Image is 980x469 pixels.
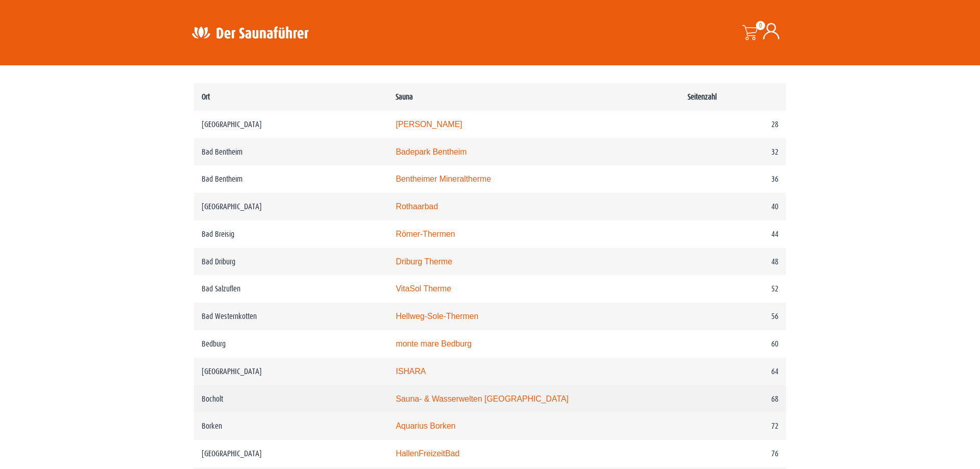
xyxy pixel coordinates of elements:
a: [PERSON_NAME] [396,120,462,129]
td: [GEOGRAPHIC_DATA] [194,193,388,220]
td: Bocholt [194,385,388,413]
td: Bad Driburg [194,248,388,276]
td: Borken [194,412,388,440]
a: Römer-Thermen [396,230,455,238]
td: Bedburg [194,330,388,358]
a: Hellweg-Sole-Thermen [396,312,478,320]
a: Sauna- & Wasserwelten [GEOGRAPHIC_DATA] [396,394,568,403]
b: Sauna [396,92,413,101]
td: 48 [680,248,786,276]
a: Rothaarbad [396,202,438,211]
td: [GEOGRAPHIC_DATA] [194,440,388,467]
td: 32 [680,138,786,166]
a: Aquarius Borken [396,422,455,430]
a: Badepark Bentheim [396,147,467,156]
a: HallenFreizeitBad [396,449,459,458]
a: monte mare Bedburg [396,339,472,348]
td: 36 [680,165,786,193]
a: ISHARA [396,367,426,376]
td: Bad Westernkotten [194,303,388,330]
td: 68 [680,385,786,413]
b: Seitenzahl [688,92,717,101]
td: 28 [680,111,786,138]
a: Bentheimer Mineraltherme [396,175,491,183]
td: 40 [680,193,786,220]
td: Bad Bentheim [194,138,388,166]
span: 0 [756,21,765,30]
td: 76 [680,440,786,467]
td: 60 [680,330,786,358]
td: 52 [680,275,786,303]
a: VitaSol Therme [396,284,451,293]
td: [GEOGRAPHIC_DATA] [194,111,388,138]
td: 64 [680,358,786,385]
a: Driburg Therme [396,257,452,266]
td: Bad Bentheim [194,165,388,193]
td: 44 [680,220,786,248]
b: Ort [202,92,210,101]
td: 72 [680,412,786,440]
td: Bad Breisig [194,220,388,248]
td: [GEOGRAPHIC_DATA] [194,358,388,385]
td: Bad Salzuflen [194,275,388,303]
td: 56 [680,303,786,330]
